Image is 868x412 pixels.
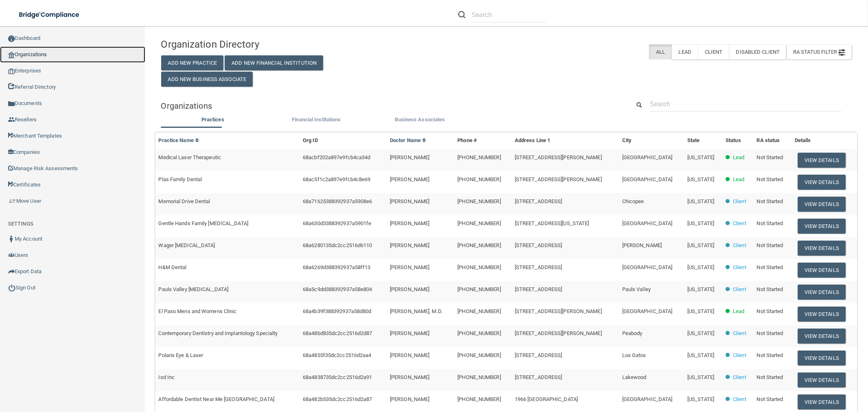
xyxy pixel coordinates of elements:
button: View Details [798,351,846,366]
span: Business Associates [395,116,445,123]
span: [US_STATE] [687,176,714,182]
button: View Details [798,263,846,278]
p: Client [733,241,746,250]
span: Pauls Valley [MEDICAL_DATA] [159,286,229,292]
th: City [619,132,684,149]
h5: Organizations [161,101,618,110]
button: View Details [798,329,846,344]
span: [PERSON_NAME] [390,242,429,248]
label: SETTINGS [8,219,33,229]
span: Gentle Hands Family [MEDICAL_DATA] [159,220,248,226]
span: 68a48bd835dc2cc2516d2d87 [303,330,372,336]
span: Plas Family Dental [159,176,202,182]
span: [US_STATE] [687,308,714,314]
iframe: Drift Widget Chat Controller [728,355,858,387]
span: [PERSON_NAME] [390,352,429,358]
a: Doctor Name [390,137,426,143]
span: [PHONE_NUMBER] [457,176,501,182]
span: [GEOGRAPHIC_DATA] [622,396,673,402]
img: icon-documents.8dae5593.png [8,101,15,107]
p: Client [733,351,746,360]
button: Add New Practice [161,55,224,70]
button: View Details [798,219,846,234]
span: Not Started [757,308,783,314]
span: [PERSON_NAME] [390,396,429,402]
span: [PHONE_NUMBER] [457,286,501,292]
span: [STREET_ADDRESS] [515,286,562,292]
label: Practices [165,115,261,125]
span: 68a4855f35dc2cc2516d2aa4 [303,352,371,358]
span: [PHONE_NUMBER] [457,396,501,402]
span: Not Started [757,220,783,226]
span: [PERSON_NAME], M.D. [390,308,442,314]
label: Business Associates [372,115,468,125]
span: [STREET_ADDRESS][PERSON_NAME] [515,330,602,336]
span: [US_STATE] [687,396,714,402]
span: [US_STATE] [687,286,714,292]
span: [PHONE_NUMBER] [457,308,501,314]
span: Not Started [757,396,783,402]
a: Practice Name [159,137,199,143]
span: [STREET_ADDRESS][PERSON_NAME] [515,176,602,182]
button: View Details [798,153,846,168]
span: [US_STATE] [687,220,714,226]
span: [STREET_ADDRESS][PERSON_NAME] [515,154,602,160]
span: [PHONE_NUMBER] [457,154,501,160]
span: Chicopee [622,198,644,204]
span: Affordable Dentist Near Me [GEOGRAPHIC_DATA] [159,396,274,402]
span: Not Started [757,352,783,358]
span: [PERSON_NAME] [390,154,429,160]
span: [PERSON_NAME] [390,286,429,292]
span: [PHONE_NUMBER] [457,330,501,336]
span: 68a4838735dc2cc2516d2a91 [303,374,372,380]
img: icon-users.e205127d.png [8,252,15,259]
span: [PHONE_NUMBER] [457,242,501,248]
span: Contemporary Dentistry and Implantology Specialty [159,330,278,336]
p: Client [733,263,746,272]
label: Lead [672,44,698,59]
label: Disabled Client [729,44,787,59]
span: RA Status Filter [793,49,845,55]
span: Not Started [757,154,783,160]
span: H&M Dental [159,264,187,270]
button: Add New Business Associate [161,72,253,87]
th: Address Line 1 [512,132,619,149]
img: icon-export.b9366987.png [8,268,15,275]
span: Wager [MEDICAL_DATA] [159,242,215,248]
button: View Details [798,394,846,410]
span: [STREET_ADDRESS] [515,352,562,358]
span: [PERSON_NAME] [390,220,429,226]
span: [GEOGRAPHIC_DATA] [622,220,673,226]
img: briefcase.64adab9b.png [8,197,16,205]
img: ic_power_dark.7ecde6b1.png [8,284,15,291]
span: [PERSON_NAME] [390,176,429,182]
span: [US_STATE] [687,330,714,336]
th: Org ID [300,132,387,149]
span: [PHONE_NUMBER] [457,352,501,358]
span: Polaris Eye & Laser [159,352,203,358]
span: [PERSON_NAME] [390,264,429,270]
span: [STREET_ADDRESS] [515,242,562,248]
li: Practices [161,115,265,127]
span: [STREET_ADDRESS][US_STATE] [515,220,589,226]
span: [PERSON_NAME] [390,374,429,380]
span: 68a482b535dc2cc2516d2a87 [303,396,372,402]
span: [US_STATE] [687,374,714,380]
p: Lead [733,307,744,316]
span: Not Started [757,198,783,204]
li: Financial Institutions [265,115,368,127]
button: View Details [798,241,846,256]
input: Search [472,7,546,22]
span: [US_STATE] [687,154,714,160]
img: bridge_compliance_login_screen.278c3ca4.svg [12,7,87,23]
span: Not Started [757,242,783,248]
span: 1966 [GEOGRAPHIC_DATA] [515,396,578,402]
img: ic_reseller.de258add.png [8,116,15,123]
p: Client [733,394,746,404]
span: [STREET_ADDRESS] [515,264,562,270]
span: 68a6269d388392937a58ff13 [303,264,370,270]
span: 68a4b39f388392937a58d80d [303,308,371,314]
p: Lead [733,153,744,162]
span: Not Started [757,330,783,336]
span: 68a5c9dd388392937a58e804 [303,286,372,292]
